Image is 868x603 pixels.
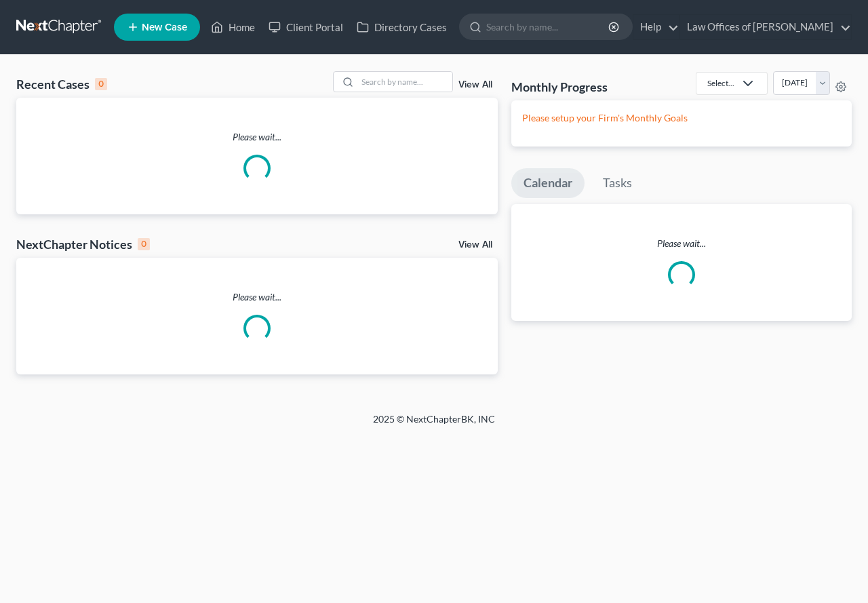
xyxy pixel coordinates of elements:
input: Search by name... [486,14,610,39]
div: Recent Cases [16,76,107,92]
input: Search by name... [357,72,452,92]
a: View All [458,240,492,250]
p: Please setup your Firm's Monthly Goals [522,111,841,125]
a: View All [458,80,492,90]
a: Help [633,15,679,39]
span: New Case [142,22,187,33]
h3: Monthly Progress [511,79,608,95]
a: Tasks [591,168,644,198]
div: NextChapter Notices [16,236,150,252]
a: Law Offices of [PERSON_NAME] [680,15,851,39]
a: Directory Cases [350,15,454,39]
p: Please wait... [16,130,498,144]
div: 0 [138,238,150,250]
p: Please wait... [511,237,852,250]
p: Please wait... [16,290,498,304]
a: Client Portal [262,15,350,39]
div: 0 [95,78,107,90]
div: 2025 © NextChapterBK, INC [47,412,821,437]
a: Calendar [511,168,585,198]
a: Home [204,15,262,39]
div: Select... [707,77,734,89]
